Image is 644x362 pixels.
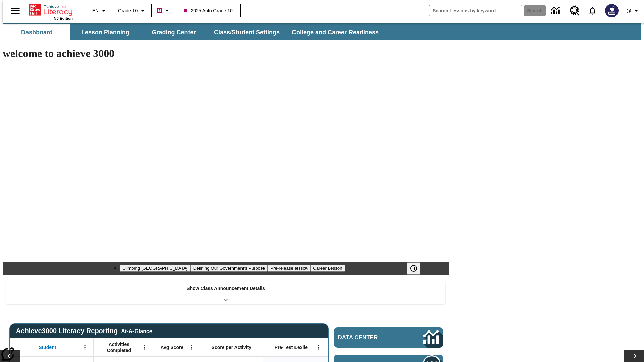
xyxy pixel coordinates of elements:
button: Slide 1 Climbing Mount Tai [120,265,190,272]
span: EN [92,7,99,14]
button: Pause [407,262,420,275]
button: Open Menu [186,342,196,352]
button: Open Menu [80,342,90,352]
span: B [158,6,161,15]
button: Lesson Planning [72,24,139,40]
span: Achieve3000 Literacy Reporting [16,327,152,335]
button: Slide 4 Career Lesson [310,265,345,272]
span: Pre-Test Lexile [275,344,308,350]
img: Avatar [605,4,619,17]
div: Home [29,2,73,20]
button: Grade: Grade 10, Select a grade [115,5,149,17]
span: Grade 10 [118,7,138,14]
span: NJ Edition [54,16,73,20]
a: Data Center [547,2,566,20]
div: Pause [407,262,427,275]
a: Data Center [334,327,443,348]
span: @ [626,7,631,14]
a: Notifications [584,2,601,19]
span: Score per Activity [212,344,252,350]
button: Slide 3 Pre-release lesson [268,265,310,272]
button: Language: EN, Select a language [89,5,111,17]
div: Show Class Announcement Details [6,281,445,304]
button: Lesson carousel, Next [624,350,644,362]
button: Class/Student Settings [209,24,285,40]
input: search field [429,5,522,16]
p: Show Class Announcement Details [186,285,265,292]
div: SubNavbar [3,23,641,40]
span: Data Center [338,334,401,341]
div: At-A-Glance [121,327,152,335]
span: Avg Score [160,344,183,350]
div: SubNavbar [3,24,385,40]
button: Grading Center [140,24,207,40]
button: Open side menu [5,1,25,21]
a: Home [29,3,73,16]
button: Open Menu [314,342,324,352]
button: Profile/Settings [623,5,644,17]
button: Open Menu [139,342,149,352]
span: Activities Completed [97,341,141,353]
button: College and Career Readiness [286,24,384,40]
a: Resource Center, Will open in new tab [566,2,584,20]
button: Slide 2 Defining Our Government's Purpose [191,265,268,272]
button: Select a new avatar [601,2,623,19]
span: 2025 Auto Grade 10 [184,7,232,14]
button: Boost Class color is violet red. Change class color [154,5,174,17]
button: Dashboard [3,24,70,40]
span: Student [39,344,56,350]
h1: welcome to achieve 3000 [3,47,449,60]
